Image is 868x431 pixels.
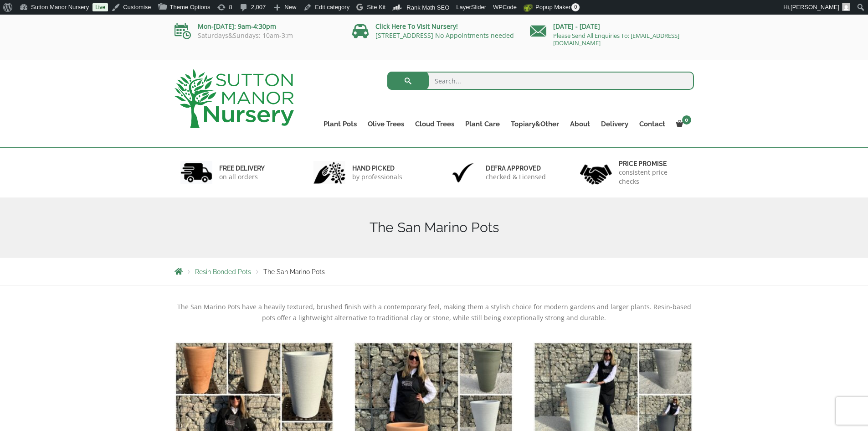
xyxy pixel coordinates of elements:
[406,4,449,11] span: Rank Math SEO
[175,69,294,128] img: logo
[791,4,839,10] span: [PERSON_NAME]
[486,164,546,172] h6: Defra approved
[580,159,612,187] img: 4.jpg
[175,219,694,236] h1: The San Marino Pots
[318,118,362,130] a: Plant Pots
[486,172,546,182] p: checked & Licensed
[447,161,479,184] img: 3.jpg
[175,268,694,275] nav: Breadcrumbs
[596,118,634,130] a: Delivery
[410,118,460,130] a: Cloud Trees
[619,168,688,186] p: consistent price checks
[460,118,505,130] a: Plant Care
[505,118,565,130] a: Topiary&Other
[352,172,402,182] p: by professionals
[175,32,339,39] p: Saturdays&Sundays: 10am-3:m
[195,268,251,275] a: Resin Bonded Pots
[634,118,671,130] a: Contact
[367,4,385,10] span: Site Kit
[571,3,580,11] span: 0
[682,115,691,125] span: 0
[352,164,402,172] h6: hand picked
[619,160,688,168] h6: Price promise
[387,72,694,90] input: Search...
[313,161,345,184] img: 2.jpg
[92,3,108,11] a: Live
[175,301,694,323] p: The San Marino Pots have a heavily textured, brushed finish with a contemporary feel, making them...
[565,118,596,130] a: About
[180,161,212,184] img: 1.jpg
[175,21,339,32] p: Mon-[DATE]: 9am-4:30pm
[375,31,514,40] a: [STREET_ADDRESS] No Appointments needed
[362,118,410,130] a: Olive Trees
[263,268,325,275] span: The San Marino Pots
[553,31,679,47] a: Please Send All Enquiries To: [EMAIL_ADDRESS][DOMAIN_NAME]
[375,22,458,31] a: Click Here To Visit Nursery!
[671,118,694,130] a: 0
[530,21,694,32] p: [DATE] - [DATE]
[219,164,265,172] h6: FREE DELIVERY
[219,172,265,182] p: on all orders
